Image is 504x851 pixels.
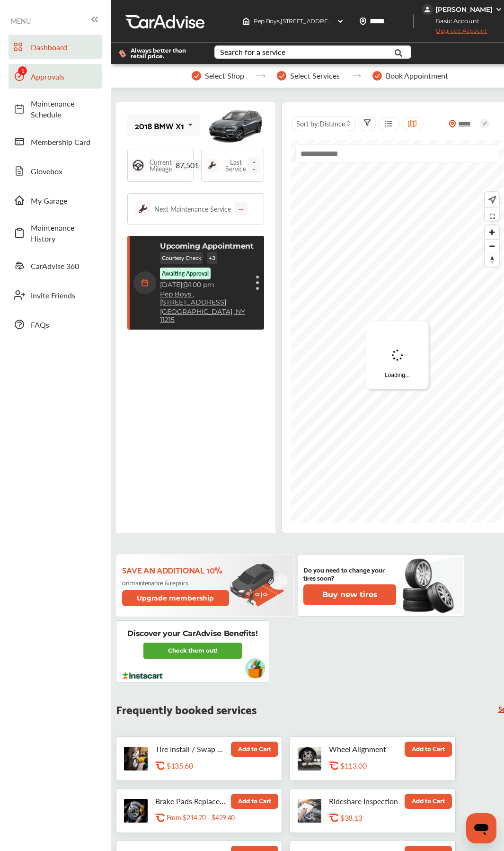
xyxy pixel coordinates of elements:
span: Select Shop [205,72,244,80]
a: CarAdvise 360 [9,253,102,278]
img: stepper-checkmark.b5569197.svg [277,71,286,81]
span: MENU [11,17,31,25]
a: My Garage [9,188,102,213]
a: Pep Boys ,[STREET_ADDRESS] [160,290,254,306]
iframe: Button to launch messaging window [466,813,496,843]
img: header-home-logo.8d720a4f.svg [242,18,250,25]
span: Sort by : [296,119,345,128]
p: Tire Install / Swap Tires [155,744,226,753]
a: Glovebox [9,159,102,183]
a: Membership Card [9,129,102,154]
p: Discover your CarAdvise Benefits! [127,628,257,639]
p: From $214.70 - $429.40 [167,813,235,822]
img: stepper-arrow.e24c07c6.svg [256,74,265,78]
button: Reset bearing to north [485,253,499,267]
span: Approvals [31,71,97,82]
a: Check them out! [143,643,242,659]
img: wheel-alignment-thumb.jpg [298,747,321,770]
button: Add to Cart [231,742,278,757]
span: Current Mileage [150,159,172,172]
span: Membership Card [31,136,97,147]
button: Zoom out [485,239,499,253]
span: @ [182,280,189,289]
span: My Garage [31,195,97,206]
img: WGsFRI8htEPBVLJbROoPRyZpYNWhNONpIPPETTm6eUC0GeLEiAAAAAElFTkSuQmCC [495,6,503,13]
img: stepper-arrow.e24c07c6.svg [351,74,361,78]
img: jVpblrzwTbfkPYzPPzSLxeg0AAAAASUVORK5CYII= [422,4,433,15]
span: Select Services [290,72,340,80]
button: Add to Cart [231,794,278,809]
div: $38.13 [340,813,428,822]
button: Upgrade membership [122,590,229,606]
span: Upgrade Account [422,27,487,39]
a: Buy new tires [303,584,398,605]
img: instacart-vehicle.0979a191.svg [245,658,265,679]
span: Basic Account [423,16,486,26]
img: instacart-logo.217963cc.svg [122,672,164,679]
div: $135.60 [167,761,255,770]
img: brake-pads-replacement-thumb.jpg [124,799,148,823]
span: Maintenance History [31,222,97,244]
a: [GEOGRAPHIC_DATA], NY 11215 [160,308,254,324]
img: stepper-checkmark.b5569197.svg [192,71,201,81]
p: Frequently booked services [116,704,256,713]
img: location_vector_orange.38f05af8.svg [449,120,456,128]
img: rideshare-visual-inspection-thumb.jpg [298,799,321,823]
a: Approvals [9,64,102,89]
p: Upcoming Appointment [160,242,254,251]
button: Zoom in [485,225,499,239]
span: Distance [319,119,345,128]
img: maintenance_logo [135,201,150,216]
p: + 3 [207,252,217,264]
a: FAQs [9,312,102,337]
div: Next Maintenance Service [154,204,231,214]
img: new-tire.a0c7fe23.svg [402,555,459,616]
span: 1:00 pm [189,280,214,289]
p: Wheel Alignment [329,744,400,753]
p: Save an additional 10% [122,564,230,575]
img: update-membership.81812027.svg [230,563,288,607]
span: Always better than retail price. [131,48,199,59]
div: Loading... [366,321,429,389]
p: Courtesy Check [160,252,203,264]
span: Invite Friends [31,290,97,301]
a: Dashboard [9,35,102,59]
img: dollor_label_vector.a70140d1.svg [119,50,126,58]
span: Dashboard [31,42,97,53]
span: CarAdvise 360 [31,260,97,271]
img: location_vector.a44bc228.svg [359,18,367,25]
img: calendar-icon.35d1de04.svg [133,271,156,294]
div: -- [235,202,247,215]
button: Add to Cart [405,742,452,757]
span: 87,501 [172,160,203,170]
p: Rideshare Inspection [329,797,400,806]
p: Do you need to change your tires soon? [303,565,396,582]
img: header-divider.bc55588e.svg [413,14,414,28]
div: Search for a service [220,48,285,56]
div: [PERSON_NAME] [435,5,493,14]
span: Reset bearing to north [485,253,499,267]
a: Invite Friends [9,283,102,307]
img: recenter.ce011a49.svg [486,195,496,205]
p: on maintenance & repairs [122,579,230,586]
a: Maintenance History [9,217,102,249]
span: Book Appointment [386,72,448,80]
span: Pep Boys , [STREET_ADDRESS] [GEOGRAPHIC_DATA] , NY 11215 [254,18,421,25]
img: tire-install-swap-tires-thumb.jpg [124,747,148,770]
img: mobile_10908_st0640_046.jpg [207,104,264,147]
span: -- [248,157,260,174]
button: Buy new tires [303,584,396,605]
span: Glovebox [31,166,97,177]
img: steering_logo [132,159,145,172]
p: Brake Pads Replacement [155,797,226,806]
div: 2018 BMW X1 [135,121,184,130]
p: Awaiting Approval [162,269,209,278]
span: FAQs [31,319,97,330]
img: stepper-checkmark.b5569197.svg [372,71,382,81]
a: Maintenance Schedule [9,93,102,125]
span: Last Service [223,159,248,172]
img: header-down-arrow.9dd2ce7d.svg [336,18,344,25]
img: maintenance_logo [205,159,219,172]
